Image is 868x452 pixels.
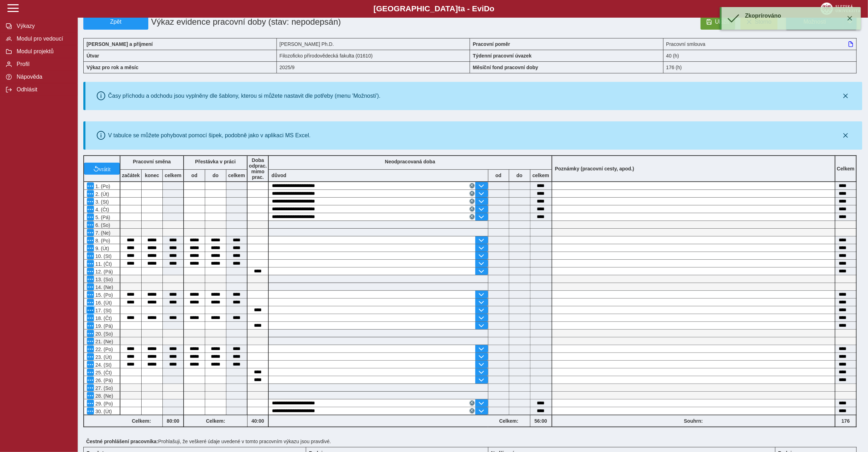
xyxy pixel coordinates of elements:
[473,41,510,47] b: Pracovní poměr
[94,246,109,251] span: 9. (Út)
[745,13,781,19] span: Zkoprírováno
[684,418,703,424] b: Souhrn:
[94,253,112,259] span: 10. (St)
[94,207,109,212] span: 4. (Čt)
[83,436,862,447] div: Prohlašuji, že veškeré údaje uvedené v tomto pracovním výkazu jsou pravdivé.
[163,173,183,178] b: celkem
[664,61,857,73] div: 176 (h)
[87,276,94,283] button: Menu
[120,173,141,178] b: začátek
[84,163,120,175] button: vrátit
[87,206,94,213] button: Menu
[14,74,72,80] span: Nápověda
[142,173,162,178] b: konec
[87,283,94,290] button: Menu
[87,392,94,399] button: Menu
[87,221,94,228] button: Menu
[272,173,286,178] b: důvod
[87,353,94,360] button: Menu
[94,284,113,290] span: 14. (Ne)
[94,401,113,406] span: 29. (Po)
[87,213,94,221] button: Menu
[87,322,94,329] button: Menu
[488,173,509,178] b: od
[87,376,94,384] button: Menu
[184,173,205,178] b: od
[94,370,112,375] span: 25. (Čt)
[21,4,847,13] b: [GEOGRAPHIC_DATA] a - Evi
[87,384,94,391] button: Menu
[488,418,530,424] b: Celkem:
[248,418,268,424] b: 40:00
[530,418,552,424] b: 56:00
[87,245,94,252] button: Menu
[87,53,99,59] b: Útvar
[87,182,94,189] button: Menu
[277,61,470,73] div: 2025/9
[87,229,94,236] button: Menu
[87,314,94,321] button: Menu
[184,418,247,424] b: Celkem:
[664,38,857,50] div: Pracovní smlouva
[836,418,856,424] b: 176
[195,159,236,164] b: Přestávka v práci
[94,409,112,414] span: 30. (Út)
[94,183,110,189] span: 1. (Po)
[94,238,110,243] span: 8. (Po)
[94,277,113,282] span: 13. (So)
[94,378,113,383] span: 26. (Pá)
[133,159,171,164] b: Pracovní směna
[530,173,552,178] b: celkem
[99,166,111,171] span: vrátit
[94,199,109,205] span: 3. (St)
[87,252,94,259] button: Menu
[226,173,247,178] b: celkem
[87,361,94,368] button: Menu
[87,41,153,47] b: [PERSON_NAME] a příjmení
[249,157,267,180] b: Doba odprac. mimo prac.
[94,230,111,236] span: 7. (Ne)
[94,269,113,275] span: 12. (Pá)
[94,323,113,329] span: 19. (Pá)
[14,86,72,93] span: Odhlásit
[552,166,637,171] b: Poznámky (pracovní cesty, apod.)
[87,260,94,267] button: Menu
[148,14,408,30] h1: Výkaz evidence pracovní doby (stav: nepodepsán)
[14,61,72,67] span: Profil
[94,362,112,368] span: 24. (St)
[484,4,489,13] span: D
[87,19,145,25] span: Zpět
[87,299,94,306] button: Menu
[94,385,113,391] span: 27. (So)
[94,346,113,352] span: 22. (Po)
[277,50,470,61] div: Filozoficko přírodovědecká fakulta (01610)
[94,191,109,197] span: 2. (Út)
[94,261,112,267] span: 11. (Čt)
[87,400,94,407] button: Menu
[473,65,538,70] b: Měsíční fond pracovní doby
[87,408,94,415] button: Menu
[837,166,855,171] b: Celkem
[87,291,94,298] button: Menu
[14,48,72,55] span: Modul projektů
[94,354,112,360] span: 23. (Út)
[490,4,495,13] span: o
[277,38,470,50] div: [PERSON_NAME] Ph.D.
[94,393,113,399] span: 28. (Ne)
[87,65,138,70] b: Výkaz pro rok a měsíc
[87,338,94,345] button: Menu
[509,173,530,178] b: do
[94,339,113,344] span: 21. (Ne)
[86,439,158,444] b: Čestné prohlášení pracovníka:
[87,330,94,337] button: Menu
[87,345,94,352] button: Menu
[108,93,381,99] div: Časy příchodu a odchodu jsou vyplněny dle šablony, kterou si můžete nastavit dle potřeby (menu 'M...
[94,331,113,337] span: 20. (So)
[83,14,148,30] button: Zpět
[701,14,735,30] button: Uložit
[87,268,94,275] button: Menu
[87,237,94,244] button: Menu
[94,292,113,298] span: 15. (Po)
[87,307,94,314] button: Menu
[458,4,460,13] span: t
